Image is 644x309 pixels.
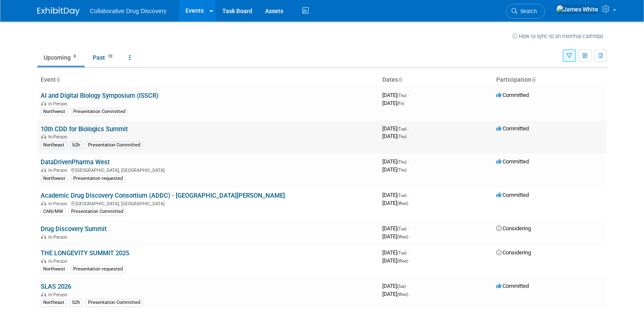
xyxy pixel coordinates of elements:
[397,160,406,164] span: (Thu)
[496,158,529,165] span: Committed
[517,8,537,14] span: Search
[397,292,408,297] span: (Wed)
[48,292,70,298] span: In-Person
[71,265,125,273] div: Presentation requested
[48,235,70,240] span: In-Person
[69,208,126,215] div: Presentation Committed
[71,53,78,60] span: 9
[90,8,166,14] span: Collaborative Drug Discovery
[41,166,376,173] div: [GEOGRAPHIC_DATA], [GEOGRAPHIC_DATA]
[397,259,408,263] span: (Wed)
[41,200,376,207] div: [GEOGRAPHIC_DATA], [GEOGRAPHIC_DATA]
[496,249,531,256] span: Considering
[41,141,67,149] div: Northeast
[70,299,83,306] div: b2h
[382,291,408,297] span: [DATE]
[71,108,128,116] div: Presentation Committed
[71,175,125,182] div: Presentation requested
[37,73,379,87] th: Event
[408,225,409,232] span: -
[41,201,46,205] img: In-Person Event
[48,259,70,264] span: In-Person
[382,225,409,232] span: [DATE]
[41,92,158,99] a: AI and Digital Biology Symposium (ISSCR)
[496,283,529,289] span: Committed
[37,50,85,66] a: Upcoming9
[382,125,409,132] span: [DATE]
[41,108,68,116] div: Northwest
[382,283,408,289] span: [DATE]
[382,192,409,198] span: [DATE]
[408,158,409,165] span: -
[41,192,285,199] a: Academic Drug Discovery Consortium (ADDC) - [GEOGRAPHIC_DATA][PERSON_NAME]
[48,168,70,173] span: In-Person
[41,208,66,215] div: CAN/MW
[408,249,409,256] span: -
[397,226,406,231] span: (Tue)
[397,201,408,206] span: (Wed)
[86,299,143,306] div: Presentation Committed
[397,251,406,255] span: (Tue)
[48,101,70,107] span: In-Person
[397,168,406,172] span: (Thu)
[556,5,599,14] img: James White
[382,233,408,240] span: [DATE]
[41,265,68,273] div: Northwest
[397,193,406,198] span: (Tue)
[41,134,46,138] img: In-Person Event
[56,76,60,83] a: Sort by Event Name
[41,299,67,306] div: Northeast
[407,283,408,289] span: -
[397,284,406,289] span: (Sat)
[408,125,409,132] span: -
[379,73,493,87] th: Dates
[496,92,529,98] span: Committed
[493,73,607,87] th: Participation
[382,158,409,165] span: [DATE]
[382,92,409,98] span: [DATE]
[408,192,409,198] span: -
[382,166,406,173] span: [DATE]
[86,50,121,66] a: Past10
[41,101,46,105] img: In-Person Event
[70,141,83,149] div: b2h
[397,235,408,239] span: (Wed)
[397,134,406,139] span: (Thu)
[48,201,70,207] span: In-Person
[496,192,529,198] span: Committed
[41,175,68,182] div: Northwest
[382,200,408,206] span: [DATE]
[86,141,143,149] div: Presentation Committed
[382,257,408,264] span: [DATE]
[41,225,107,233] a: Drug Discovery Summit
[48,134,70,140] span: In-Person
[41,235,46,239] img: In-Person Event
[41,283,71,290] a: SLAS 2026
[397,101,404,106] span: (Fri)
[41,158,110,166] a: DataDrivenPharma West
[531,76,536,83] a: Sort by Participation Type
[41,249,129,257] a: THE LONGEVITY SUMMIT 2025
[382,133,406,139] span: [DATE]
[41,168,46,172] img: In-Person Event
[506,4,545,19] a: Search
[397,93,406,98] span: (Thu)
[41,259,46,263] img: In-Person Event
[397,127,406,131] span: (Tue)
[41,292,46,296] img: In-Person Event
[496,125,529,132] span: Committed
[37,7,80,16] img: ExhibitDay
[398,76,402,83] a: Sort by Start Date
[382,249,409,256] span: [DATE]
[382,100,404,106] span: [DATE]
[41,125,128,133] a: 10th CDD for Biologics Summit
[496,225,531,232] span: Considering
[105,53,115,60] span: 10
[408,92,409,98] span: -
[512,33,607,39] a: How to sync to an external calendar...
